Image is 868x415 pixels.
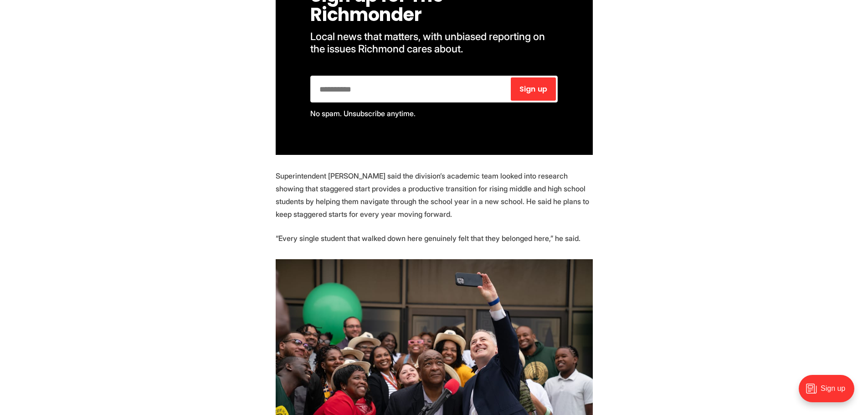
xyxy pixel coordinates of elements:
span: No spam. Unsubscribe anytime. [310,109,416,118]
p: “Every single student that walked down here genuinely felt that they belonged here,” he said. [276,232,593,245]
button: Sign up [511,77,556,101]
span: Local news that matters, with unbiased reporting on the issues Richmond cares about. [310,30,547,55]
p: Superintendent [PERSON_NAME] said the division’s academic team looked into research showing that ... [276,169,593,220]
span: Sign up [519,86,547,93]
iframe: portal-trigger [791,370,868,415]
